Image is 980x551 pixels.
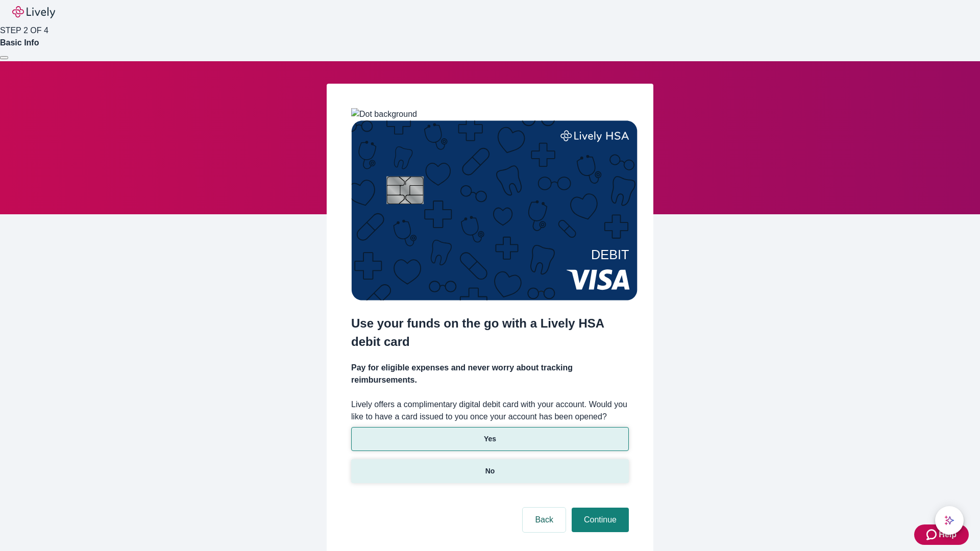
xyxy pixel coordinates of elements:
[944,515,954,525] svg: Lively AI Assistant
[351,398,629,423] label: Lively offers a complimentary digital debit card with your account. Would you like to have a card...
[351,108,417,120] img: Dot background
[351,362,629,386] h4: Pay for eligible expenses and never worry about tracking reimbursements.
[351,427,629,451] button: Yes
[914,524,969,545] button: Zendesk support iconHelp
[12,6,55,18] img: Lively
[572,508,629,532] button: Continue
[351,120,638,300] img: Debit card
[351,459,629,483] button: No
[939,529,957,541] span: Help
[935,506,964,535] button: chat
[523,508,566,532] button: Back
[351,314,629,351] h2: Use your funds on the go with a Lively HSA debit card
[484,434,496,444] p: Yes
[485,466,495,477] p: No
[926,529,939,541] svg: Zendesk support icon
